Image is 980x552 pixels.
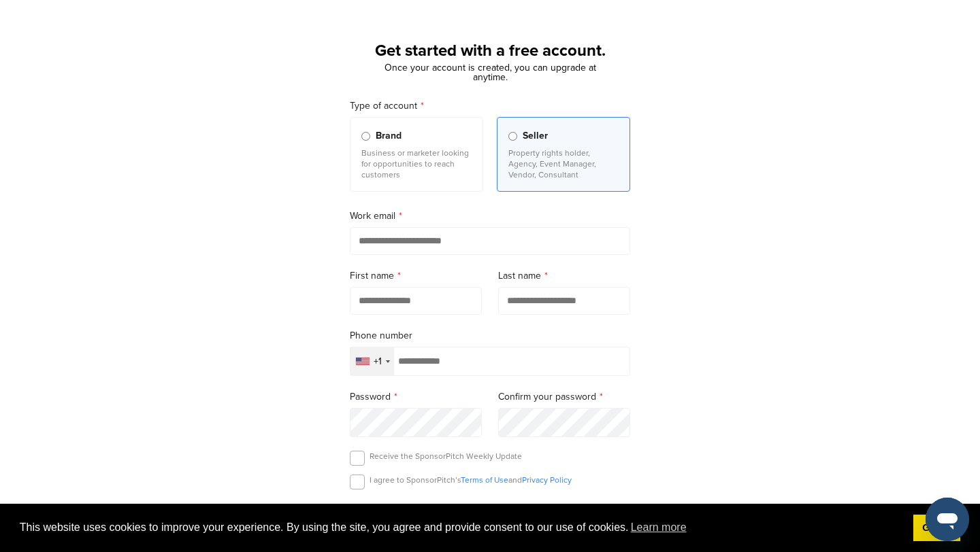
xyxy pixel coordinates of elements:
[461,475,508,485] a: Terms of Use
[350,390,482,404] label: Password
[20,517,902,538] span: This website uses cookies to improve your experience. By using the site, you agree and provide co...
[498,390,630,404] label: Confirm your password
[361,148,472,180] p: Business or marketer looking for opportunities to reach customers
[350,269,482,283] label: First name
[350,347,394,375] div: Selected country
[523,128,548,143] span: Seller
[350,328,630,343] label: Phone number
[350,99,630,114] label: Type of account
[361,132,370,141] input: Brand Business or marketer looking for opportunities to reach customers
[385,62,596,83] span: Once your account is created, you can upgrade at anytime.
[629,517,689,538] a: learn more about cookies
[926,498,969,541] iframe: Button to launch messaging window
[508,148,619,180] p: Property rights holder, Agency, Event Manager, Vendor, Consultant
[913,515,960,542] a: dismiss cookie message
[498,269,630,283] label: Last name
[370,475,572,485] p: I agree to SponsorPitch’s and
[350,209,630,224] label: Work email
[522,475,572,485] a: Privacy Policy
[376,128,402,143] span: Brand
[333,39,647,63] h1: Get started with a free account.
[374,357,382,366] div: +1
[508,132,517,141] input: Seller Property rights holder, Agency, Event Manager, Vendor, Consultant
[370,451,522,462] p: Receive the SponsorPitch Weekly Update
